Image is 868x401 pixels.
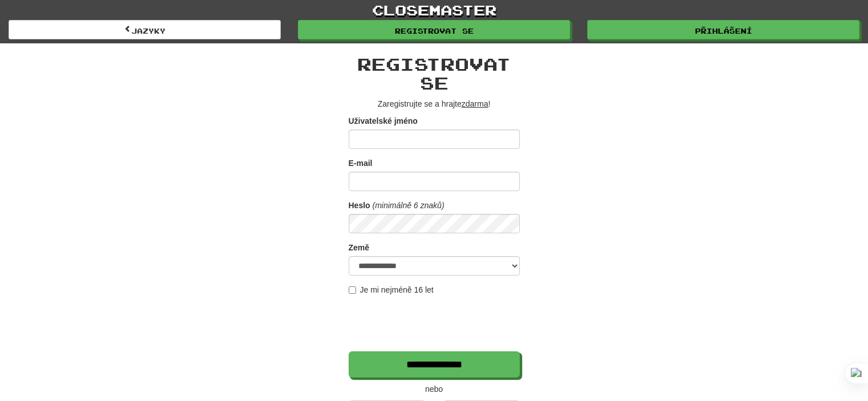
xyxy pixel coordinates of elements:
font: Jazyky [131,27,165,35]
input: Je mi nejméně 16 let [349,286,356,294]
font: Heslo [349,201,370,210]
font: E-mail [349,159,373,168]
font: Je mi nejméně 16 let [360,285,434,294]
font: Registrovat se [395,27,474,35]
font: closemaster [372,1,496,18]
font: ! [488,99,490,108]
font: Přihlášení [695,27,752,35]
iframe: reCAPTCHA [349,301,522,346]
font: Uživatelské jméno [349,116,418,125]
a: Jazyky [9,20,281,39]
a: Registrovat se [298,20,570,39]
font: nebo [425,384,443,394]
a: Přihlášení [587,20,859,39]
font: zdarma [462,99,488,108]
font: (minimálně 6 znaků) [373,201,445,210]
font: Země [349,243,370,252]
font: Registrovat se [357,54,511,93]
font: Zaregistrujte se a hrajte [378,99,462,108]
